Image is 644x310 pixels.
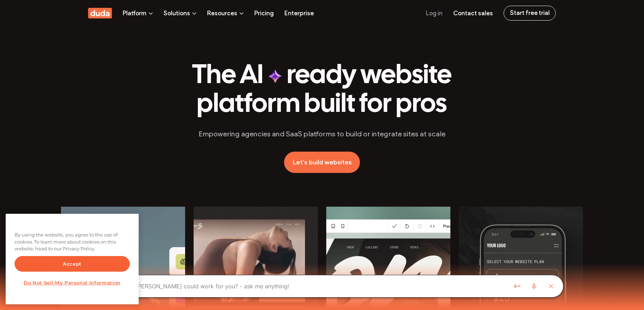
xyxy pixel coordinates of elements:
[526,279,543,294] button: Start recording
[6,214,139,304] div: Privacy
[6,228,139,256] div: By using the website, you agree to the use of cookies. To learn more about cookies on this websit...
[453,0,493,26] a: Contact sales
[504,6,556,21] a: Start free trial
[192,64,263,88] span: The AI
[543,279,560,294] button: Close search bar
[509,279,526,294] button: Enter
[15,275,130,290] button: Do Not Sell My Personal Information
[284,152,360,173] a: Let's build websites
[287,64,452,88] span: ready website
[293,158,352,166] span: Let's build websites
[6,214,139,304] div: Cookie banner
[15,256,130,272] button: Accept
[197,93,447,117] span: platform built for pros
[426,0,443,26] a: Log in
[100,283,504,289] input: Curious how Duda could work for you? - ask me anything!
[199,130,445,138] span: Empowering agencies and SaaS platforms to build or integrate sites at scale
